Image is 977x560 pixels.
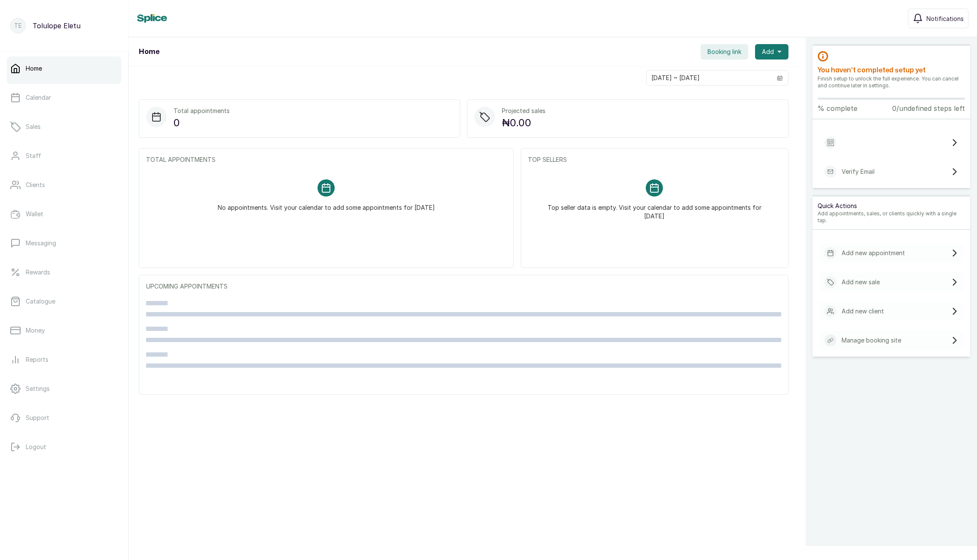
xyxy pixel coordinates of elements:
[7,173,121,197] a: Clients
[7,115,121,139] a: Sales
[762,48,774,56] span: Add
[842,278,880,286] p: Add new sale
[647,71,772,85] input: Select date
[707,48,741,56] span: Booking link
[26,122,41,131] p: Sales
[26,64,42,73] p: Home
[218,197,435,212] p: No appointments. Visit your calendar to add some appointments for [DATE]
[926,14,964,23] span: Notifications
[7,57,121,80] a: Home
[7,260,121,284] a: Rewards
[701,44,748,60] button: Booking link
[892,103,965,113] p: 0/undefined steps left
[842,249,905,257] p: Add new appointment
[7,202,121,226] a: Wallet
[26,297,55,306] p: Catalogue
[818,210,965,224] p: Add appointments, sales, or clients quickly with a single tap.
[139,47,159,57] h1: Home
[26,326,45,335] p: Money
[818,202,965,210] p: Quick Actions
[755,44,788,60] button: Add
[7,319,121,343] a: Money
[174,107,230,115] p: Total appointments
[7,348,121,372] a: Reports
[26,268,50,277] p: Rewards
[7,377,121,401] a: Settings
[818,103,857,113] p: % complete
[26,443,46,451] p: Logout
[14,21,22,30] p: TE
[146,282,781,291] p: UPCOMING APPOINTMENTS
[26,210,43,218] p: Wallet
[7,289,121,313] a: Catalogue
[7,86,121,110] a: Calendar
[502,107,545,115] p: Projected sales
[908,9,968,28] button: Notifications
[818,65,965,75] h2: You haven’t completed setup yet
[538,197,771,220] p: Top seller data is empty. Visit your calendar to add some appointments for [DATE]
[818,75,965,89] p: Finish setup to unlock the full experience. You can cancel and continue later in settings.
[7,406,121,430] a: Support
[26,152,41,160] p: Staff
[33,21,81,31] p: Tolulope Eletu
[146,155,506,164] p: TOTAL APPOINTMENTS
[842,336,901,345] p: Manage booking site
[26,384,50,393] p: Settings
[26,414,49,422] p: Support
[174,115,230,131] p: 0
[26,181,45,189] p: Clients
[528,155,781,164] p: TOP SELLERS
[777,75,783,81] svg: calendar
[7,435,121,459] button: Logout
[502,115,545,131] p: ₦0.00
[842,167,875,176] p: Verify Email
[7,231,121,255] a: Messaging
[842,307,884,316] p: Add new client
[26,239,56,247] p: Messaging
[7,144,121,168] a: Staff
[26,93,51,102] p: Calendar
[26,355,48,364] p: Reports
